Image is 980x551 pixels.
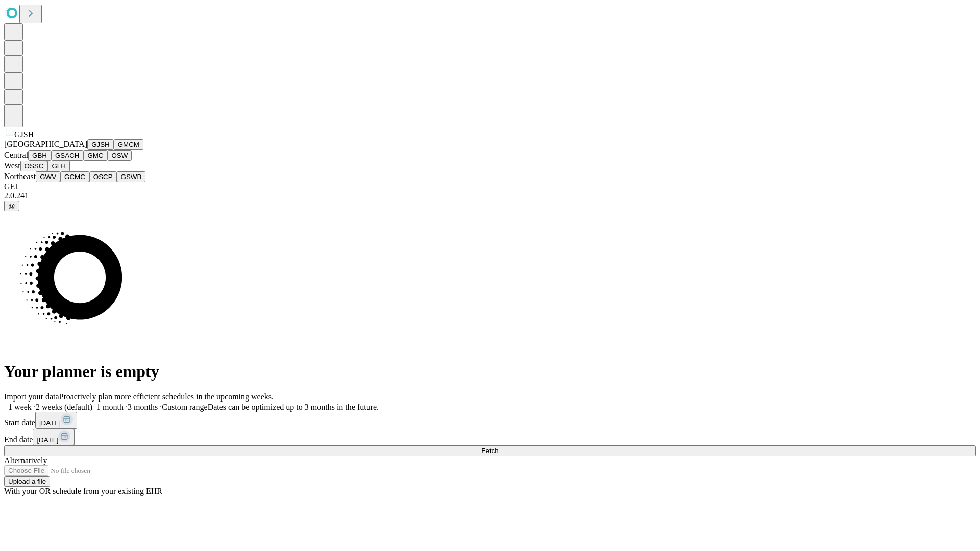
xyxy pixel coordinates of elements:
[8,202,15,210] span: @
[162,403,207,411] span: Custom range
[114,139,143,150] button: GMCM
[35,412,77,429] button: [DATE]
[208,403,379,411] span: Dates can be optimized up to 3 months in the future.
[4,182,976,191] div: GEI
[4,201,19,211] button: @
[128,403,158,411] span: 3 months
[4,487,162,495] span: With your OR schedule from your existing EHR
[20,161,48,171] button: OSSC
[4,445,976,456] button: Fetch
[39,419,61,427] span: [DATE]
[108,150,132,161] button: OSW
[51,150,83,161] button: GSACH
[4,476,50,487] button: Upload a file
[4,172,36,181] span: Northeast
[28,150,51,161] button: GBH
[87,139,114,150] button: GJSH
[4,362,976,381] h1: Your planner is empty
[4,429,976,445] div: End date
[33,429,75,445] button: [DATE]
[4,140,87,148] span: [GEOGRAPHIC_DATA]
[36,403,92,411] span: 2 weeks (default)
[4,412,976,429] div: Start date
[4,161,20,170] span: West
[96,403,124,411] span: 1 month
[36,171,60,182] button: GWV
[4,191,976,201] div: 2.0.241
[37,436,58,444] span: [DATE]
[83,150,107,161] button: GMC
[59,392,274,401] span: Proactively plan more efficient schedules in the upcoming weeks.
[4,151,28,159] span: Central
[4,456,47,465] span: Alternatively
[14,130,34,139] span: GJSH
[4,392,59,401] span: Import your data
[481,447,498,455] span: Fetch
[117,171,146,182] button: GSWB
[8,403,32,411] span: 1 week
[47,161,69,171] button: GLH
[89,171,117,182] button: OSCP
[60,171,89,182] button: GCMC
